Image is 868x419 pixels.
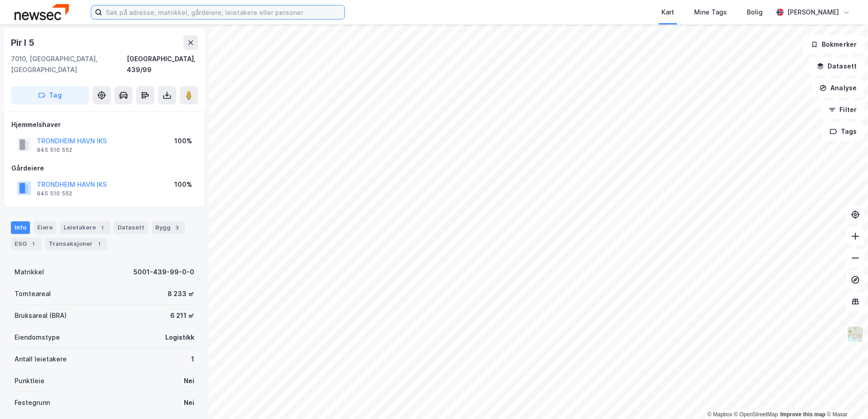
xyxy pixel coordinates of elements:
[133,267,194,278] div: 5001-439-99-0-0
[15,375,44,386] div: Punktleie
[823,375,868,419] iframe: Chat Widget
[15,4,69,20] img: newsec-logo.f6e21ccffca1b3a03d2d.png
[168,288,194,299] div: 8 233 ㎡
[11,238,41,250] div: ESG
[787,7,839,18] div: [PERSON_NAME]
[184,375,194,386] div: Nei
[11,119,197,130] div: Hjemmelshaver
[60,221,110,234] div: Leietakere
[822,122,864,141] button: Tags
[37,146,72,154] div: 945 510 552
[94,239,104,248] div: 1
[170,310,194,321] div: 6 211 ㎡
[15,310,67,321] div: Bruksareal (BRA)
[15,397,50,408] div: Festegrunn
[37,190,72,197] div: 945 510 552
[11,163,197,174] div: Gårdeiere
[29,239,38,248] div: 1
[734,411,778,418] a: OpenStreetMap
[127,54,198,75] div: [GEOGRAPHIC_DATA], 439/99
[11,54,127,75] div: 7010, [GEOGRAPHIC_DATA], [GEOGRAPHIC_DATA]
[821,101,864,119] button: Filter
[847,326,864,343] img: Z
[780,411,825,418] a: Improve this map
[15,332,60,343] div: Eiendomstype
[661,7,674,18] div: Kart
[152,221,185,234] div: Bygg
[707,411,732,418] a: Mapbox
[45,238,107,250] div: Transaksjoner
[174,136,192,146] div: 100%
[15,267,44,278] div: Matrikkel
[165,332,194,343] div: Logistikk
[191,354,194,365] div: 1
[102,5,345,19] input: Søk på adresse, matrikkel, gårdeiere, leietakere eller personer
[809,57,864,75] button: Datasett
[11,86,89,104] button: Tag
[34,221,56,234] div: Eiere
[803,35,864,54] button: Bokmerker
[173,223,182,232] div: 3
[15,354,67,365] div: Antall leietakere
[11,221,30,234] div: Info
[184,397,194,408] div: Nei
[174,179,192,190] div: 100%
[812,79,864,97] button: Analyse
[114,221,148,234] div: Datasett
[823,375,868,419] div: Kontrollprogram for chat
[11,35,36,50] div: Pir I 5
[694,7,727,18] div: Mine Tags
[747,7,763,18] div: Bolig
[98,223,107,232] div: 1
[15,288,51,299] div: Tomteareal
